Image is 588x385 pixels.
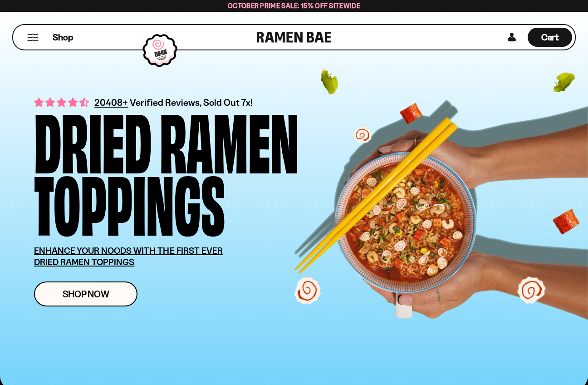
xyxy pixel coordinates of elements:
[160,107,299,169] div: Ramen
[34,107,152,169] div: Dried
[228,1,360,10] span: October Prime Sale: 15% off Sitewide
[34,245,223,267] u: ENHANCE YOUR NOODS WITH THE FIRST EVER DRIED RAMEN TOPPINGS
[34,281,137,306] a: Shop Now
[541,32,559,43] span: Cart
[27,34,39,41] button: Mobile Menu Trigger
[528,25,572,49] div: Cart
[63,289,109,299] span: Shop Now
[53,28,73,47] a: Shop
[53,31,73,44] span: Shop
[34,169,225,232] div: Toppings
